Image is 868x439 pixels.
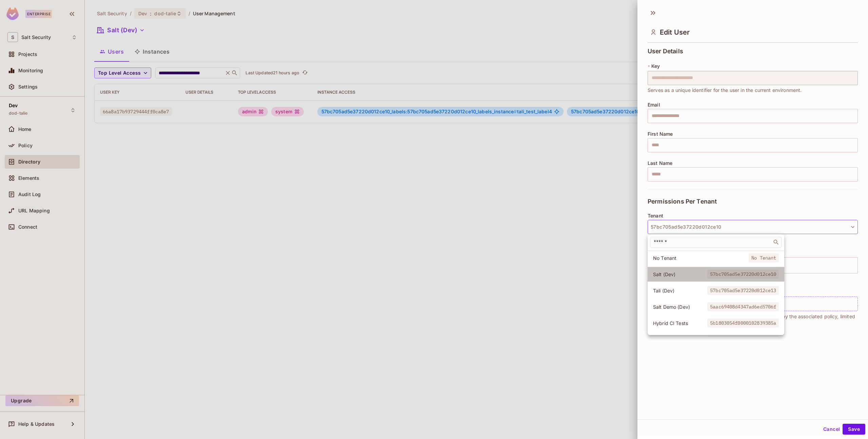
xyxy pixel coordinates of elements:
[707,286,779,295] span: 57bc705ad5e37220d012ce13
[707,270,779,279] span: 57bc705ad5e37220d012ce10
[749,253,779,262] span: No Tenant
[653,304,707,310] span: Salt Demo (Dev)
[707,302,779,311] span: 5aac69408d4347ad6ed5706f
[653,255,749,261] span: No Tenant
[707,319,779,327] span: 5b1803054f0000102839385a
[707,335,779,343] span: 5c001a452c0000f2f4d17260
[653,271,707,278] span: Salt (Dev)
[653,320,707,326] span: Hybrid CI Tests
[653,287,707,294] span: Tali (Dev)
